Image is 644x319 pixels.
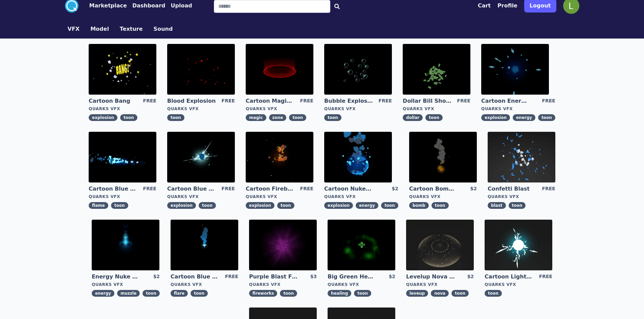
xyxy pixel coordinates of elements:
[451,290,469,297] span: toon
[246,106,313,112] div: Quarks VFX
[513,114,535,121] span: energy
[300,97,313,105] div: FREE
[406,220,474,270] img: imgAlt
[89,194,156,199] div: Quarks VFX
[167,114,184,121] span: toon
[310,273,317,280] div: $3
[167,44,235,95] img: imgAlt
[403,114,423,121] span: dollar
[89,2,127,10] button: Marketplace
[467,273,474,280] div: $2
[328,282,395,287] div: Quarks VFX
[222,185,235,193] div: FREE
[324,132,392,182] img: imgAlt
[406,282,474,287] div: Quarks VFX
[478,2,491,10] button: Cart
[89,114,117,121] span: explosion
[92,220,159,270] img: imgAlt
[485,220,552,270] img: imgAlt
[225,273,238,280] div: FREE
[497,2,517,10] a: Profile
[289,114,306,121] span: toon
[509,202,526,209] span: toon
[117,290,140,297] span: muzzle
[167,106,235,112] div: Quarks VFX
[90,25,109,33] button: Model
[89,44,156,95] img: imgAlt
[406,290,428,297] span: leveup
[488,202,506,209] span: blast
[92,282,160,287] div: Quarks VFX
[132,2,165,10] button: Dashboard
[246,132,313,182] img: imgAlt
[409,194,477,199] div: Quarks VFX
[403,97,451,105] a: Dollar Bill Shower
[167,202,196,209] span: explosion
[167,194,235,199] div: Quarks VFX
[85,25,114,33] a: Model
[92,290,114,297] span: energy
[328,290,351,297] span: healing
[392,185,398,193] div: $2
[171,282,238,287] div: Quarks VFX
[381,202,398,209] span: toon
[165,2,192,10] a: Upload
[191,290,208,297] span: toon
[457,97,470,105] div: FREE
[425,114,443,121] span: toon
[406,273,455,280] a: Levelup Nova Effect
[324,194,398,199] div: Quarks VFX
[542,97,555,105] div: FREE
[485,273,533,280] a: Cartoon Lightning Ball
[431,290,449,297] span: nova
[470,185,476,193] div: $2
[89,106,156,112] div: Quarks VFX
[328,273,376,280] a: Big Green Healing Effect
[62,25,85,33] a: VFX
[324,106,392,112] div: Quarks VFX
[328,220,395,270] img: imgAlt
[280,290,297,297] span: toon
[127,2,165,10] a: Dashboard
[246,97,294,105] a: Cartoon Magic Zone
[246,202,274,209] span: explosion
[89,132,156,182] img: imgAlt
[481,114,510,121] span: explosion
[324,114,341,121] span: toon
[222,97,235,105] div: FREE
[171,2,192,10] button: Upload
[249,220,317,270] img: imgAlt
[403,44,470,95] img: imgAlt
[379,97,392,105] div: FREE
[246,114,266,121] span: magic
[539,273,552,280] div: FREE
[120,25,143,33] button: Texture
[481,106,555,112] div: Quarks VFX
[356,202,378,209] span: energy
[277,202,294,209] span: toon
[246,185,294,193] a: Cartoon Fireball Explosion
[92,273,140,280] a: Energy Nuke Muzzle Flash
[120,114,137,121] span: toon
[89,202,108,209] span: flame
[171,273,219,280] a: Cartoon Blue Flare
[488,194,555,199] div: Quarks VFX
[199,202,216,209] span: toon
[111,202,128,209] span: toon
[389,273,395,280] div: $2
[300,185,313,193] div: FREE
[68,25,80,33] button: VFX
[143,97,156,105] div: FREE
[324,202,353,209] span: explosion
[409,185,458,193] a: Cartoon Bomb Fuse
[485,282,552,287] div: Quarks VFX
[409,202,429,209] span: bomb
[409,132,477,182] img: imgAlt
[488,185,536,193] a: Confetti Blast
[114,25,148,33] a: Texture
[167,132,235,182] img: imgAlt
[153,273,160,280] div: $2
[249,273,298,280] a: Purple Blast Fireworks
[488,132,555,182] img: imgAlt
[89,185,137,193] a: Cartoon Blue Flamethrower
